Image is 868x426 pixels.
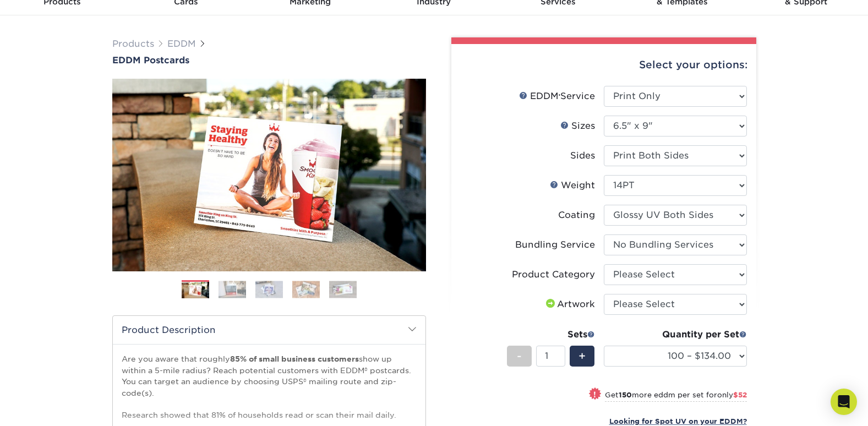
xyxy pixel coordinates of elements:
[219,281,246,298] img: EDDM 02
[550,179,595,192] div: Weight
[112,39,154,49] a: Products
[558,209,595,222] div: Coating
[230,354,359,363] strong: 85% of small business customers
[605,391,747,402] small: Get more eddm per set for
[831,389,857,415] div: Open Intercom Messenger
[112,55,189,65] span: EDDM Postcards
[619,391,632,399] strong: 150
[182,281,209,300] img: EDDM 01
[544,298,595,311] div: Artwork
[570,149,595,162] div: Sides
[604,328,747,341] div: Quantity per Set
[578,348,586,364] span: +
[167,39,196,49] a: EDDM
[112,55,426,65] a: EDDM Postcards
[460,44,747,86] div: Select your options:
[519,90,595,103] div: EDDM Service
[507,328,595,341] div: Sets
[517,348,522,364] span: -
[560,119,595,133] div: Sizes
[515,238,595,252] div: Bundling Service
[292,281,320,298] img: EDDM 04
[512,268,595,281] div: Product Category
[609,417,747,425] small: Looking for Spot UV on your EDDM?
[255,281,283,298] img: EDDM 03
[329,281,357,298] img: EDDM 05
[593,389,596,400] span: !
[113,316,425,344] h2: Product Description
[112,67,426,283] img: EDDM Postcards 01
[717,391,747,399] span: only
[559,94,560,98] sup: ®
[733,391,747,399] span: $52
[609,416,747,426] a: Looking for Spot UV on your EDDM?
